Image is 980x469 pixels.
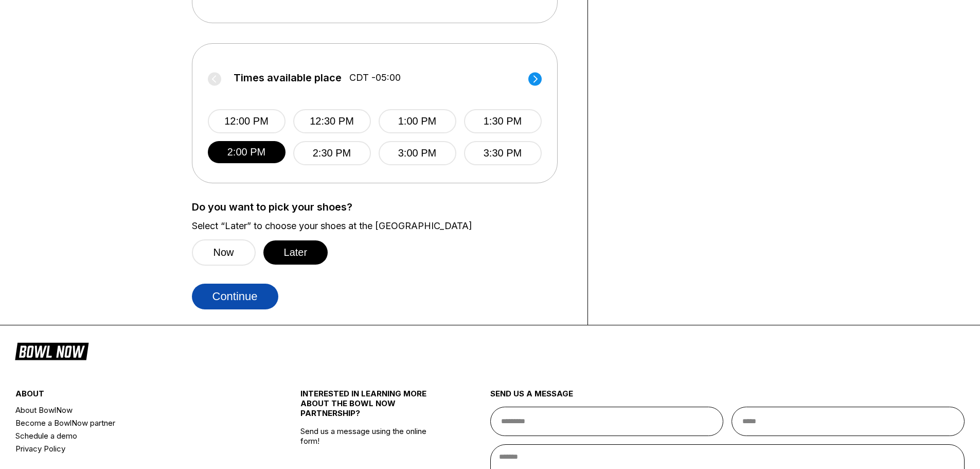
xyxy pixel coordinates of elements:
[15,429,253,442] a: Schedule a demo
[234,72,342,83] span: Times available place
[379,141,456,165] button: 3:00 PM
[192,220,572,232] label: Select “Later” to choose your shoes at the [GEOGRAPHIC_DATA]
[293,141,371,165] button: 2:30 PM
[464,109,542,133] button: 1:30 PM
[464,141,542,165] button: 3:30 PM
[208,141,286,163] button: 2:00 PM
[208,109,286,133] button: 12:00 PM
[15,442,253,455] a: Privacy Policy
[192,201,572,213] label: Do you want to pick your shoes?
[192,284,278,309] button: Continue
[379,109,456,133] button: 1:00 PM
[15,389,253,404] div: about
[263,240,328,265] button: Later
[15,416,253,429] a: Become a BowlNow partner
[293,109,371,133] button: 12:30 PM
[192,239,256,266] button: Now
[300,389,443,426] div: INTERESTED IN LEARNING MORE ABOUT THE BOWL NOW PARTNERSHIP?
[490,389,965,407] div: send us a message
[15,404,253,416] a: About BowlNow
[349,72,401,83] span: CDT -05:00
